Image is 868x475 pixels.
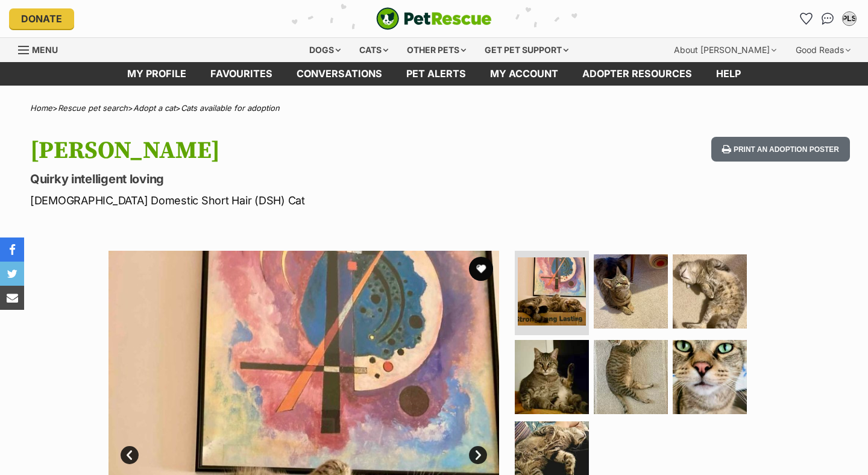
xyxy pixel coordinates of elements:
[665,38,785,62] div: About [PERSON_NAME]
[843,13,855,25] div: PLS
[376,7,492,30] img: logo-cat-932fe2b9b8326f06289b0f2fb663e598f794de774fb13d1741a6617ecf9a85b4.svg
[181,103,280,113] a: Cats available for adoption
[115,62,198,86] a: My profile
[478,62,570,86] a: My account
[301,38,349,62] div: Dogs
[673,254,747,329] img: Photo of Boris
[394,62,478,86] a: Pet alerts
[704,62,753,86] a: Help
[351,38,397,62] div: Cats
[376,7,492,30] a: PetRescue
[796,9,816,28] a: Favourites
[818,9,837,28] a: Conversations
[398,38,474,62] div: Other pets
[18,38,66,60] a: Menu
[30,171,529,187] p: Quirky intelligent loving
[594,254,668,329] img: Photo of Boris
[518,257,586,326] img: Photo of Boris
[570,62,704,86] a: Adopter resources
[469,446,487,464] a: Next
[285,62,394,86] a: conversations
[515,340,589,414] img: Photo of Boris
[822,13,834,25] img: chat-41dd97257d64d25036548639549fe6c8038ab92f7586957e7f3b1b290dea8141.svg
[32,45,58,55] span: Menu
[198,62,285,86] a: Favourites
[121,446,139,464] a: Prev
[9,8,74,29] a: Donate
[30,192,529,209] p: [DEMOGRAPHIC_DATA] Domestic Short Hair (DSH) Cat
[711,137,850,162] button: Print an adoption poster
[840,9,859,28] button: My account
[476,38,577,62] div: Get pet support
[58,103,128,113] a: Rescue pet search
[796,9,859,28] ul: Account quick links
[30,103,52,113] a: Home
[673,340,747,414] img: Photo of Boris
[30,137,529,165] h1: [PERSON_NAME]
[133,103,175,113] a: Adopt a cat
[469,257,493,281] button: favourite
[594,340,668,414] img: Photo of Boris
[787,38,859,62] div: Good Reads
